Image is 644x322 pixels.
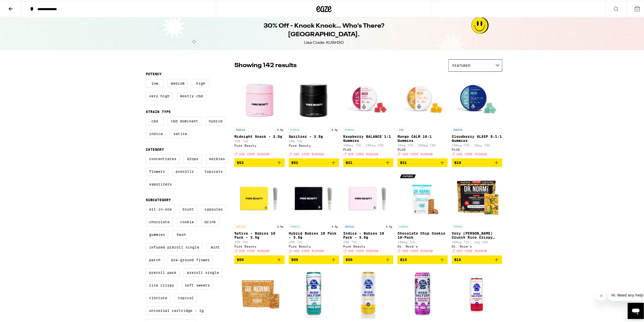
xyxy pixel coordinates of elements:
label: Drink [201,217,219,225]
a: Open page for Chocolate Chip Cookie 10-Pack from Dr. Norm's [397,170,448,254]
label: Soft Sweets [181,280,213,289]
p: HYBRID [289,223,301,228]
button: Add to bag [234,254,285,263]
p: Mango CALM 10:1 Gummies [397,134,448,142]
a: Open page for Indica - Babies 10 Pack - 3.5g from Pure Beauty [343,170,393,254]
button: Add to bag [234,157,285,166]
img: PLUS - Cloudberry SLEEP 5:1:1 Gummies [452,73,502,124]
p: HYBRID [343,126,355,131]
div: PLUS [397,147,448,150]
span: USE CODE KUSH30 [239,151,269,155]
img: Pabst Labs - Strawberry Kiwi High Seltzer [452,267,502,318]
p: Showing 142 results [234,60,297,69]
a: Open page for Very Berry Crunch Rice Crispy Treat from Dr. Norm's [452,170,502,254]
p: Midnight Snack - 3.5g [234,134,285,138]
img: Pure Beauty - Indica - Babies 10 Pack - 3.5g [343,170,393,221]
div: PLUS [343,147,393,150]
p: Spritzer - 3.5g [289,134,339,138]
label: Infused Preroll Single [146,242,202,251]
img: Pure Beauty - Sativa - Babies 10 Pack - 3.5g [234,170,285,221]
p: Sativa - Babies 10 Pack - 3.5g [234,230,285,238]
img: Pabst Labs - Daytime Guava 10:5 High Seltzer [289,267,339,318]
legend: Subcategory [146,197,171,201]
label: Universal Cartridge - 1g [146,305,207,314]
iframe: Close message [596,290,606,300]
button: Add to bag [397,157,448,166]
legend: Potency [146,71,162,75]
p: Raspberry BALANCE 1:1 Gummies [343,134,393,142]
p: 100mg THC: 20mg CBD [452,143,502,146]
label: Hash [172,229,190,238]
p: 3.5g [384,223,393,228]
span: $50 [346,257,352,261]
label: Pre-ground Flower [168,255,213,263]
div: Use Code: KUSH30 [304,39,344,45]
span: USE CODE KUSH30 [456,249,487,252]
button: Add to bag [289,254,339,263]
label: Rice Crispy [146,280,177,289]
img: Dr. Norm's - Fruity Crispy Rice Bar [234,267,285,318]
p: 3.5g [276,126,285,131]
span: $21 [346,160,352,164]
label: Chocolate [146,217,173,225]
label: Medium [168,78,188,87]
img: Pabst Labs - Lemon High Seltzer [343,267,393,318]
p: 28% THC [343,239,393,243]
p: HYBRID [452,223,464,228]
p: Chocolate Chip Cookie 10-Pack [397,230,448,238]
a: Open page for Midnight Snack - 3.5g from Pure Beauty [234,73,285,157]
div: Dr. Norm's [397,244,448,247]
img: Pure Beauty - Midnight Snack - 3.5g [234,73,285,124]
p: INDICA [234,126,246,131]
legend: Strain Type [146,109,171,113]
span: USE CODE KUSH30 [402,249,432,252]
label: Hybrid [205,116,226,124]
label: Flowers [146,166,168,175]
span: USE CODE KUSH30 [348,151,378,155]
a: Open page for Spritzer - 3.5g from Pure Beauty [289,73,339,157]
label: Drops [184,154,202,162]
iframe: Button to launch messaging window [628,302,644,318]
span: Featured [452,63,470,67]
label: Cookie [177,217,197,225]
label: Blunt [179,204,197,213]
label: CBD [146,116,163,124]
label: Prerolls [172,166,197,175]
button: Add to bag [452,157,502,166]
label: Concentrates [146,154,180,162]
label: Mostly CBD [177,91,206,99]
p: 20mg THC: 200mg CBD [397,143,448,146]
img: PLUS - Mango CALM 10:1 Gummies [397,73,448,124]
span: $50 [291,257,298,261]
span: Hi. Need any help? [3,4,36,8]
p: HYBRID [397,223,409,228]
img: Pabst Labs - Midnight Berries 10:3:2 High Seltzer [397,267,448,318]
span: $50 [237,257,244,261]
label: Preroll Single [184,267,222,276]
button: Add to bag [343,157,393,166]
label: Indica [146,128,166,137]
img: Pure Beauty - Hybrid Babies 10 Pack - 3.5g [289,170,339,221]
p: Very [PERSON_NAME] Crunch Rice Crispy Treat [452,230,502,238]
a: Open page for Raspberry BALANCE 1:1 Gummies from PLUS [343,73,393,157]
span: $52 [237,160,244,164]
label: Edibles [206,154,228,162]
label: Low [146,78,163,87]
p: 25% THC [234,239,285,243]
p: SATIVA [234,223,246,228]
span: USE CODE KUSH30 [294,249,324,252]
label: High [192,78,210,87]
span: $52 [291,160,298,164]
label: Very High [146,91,173,99]
img: Dr. Norm's - Very Berry Crunch Rice Crispy Treat [452,170,502,221]
div: Dr. Norm's [452,244,502,247]
iframe: Message from company [608,289,644,300]
label: Capsules [201,204,226,213]
div: PLUS [452,147,502,150]
a: Open page for Sativa - Babies 10 Pack - 3.5g from Pure Beauty [234,170,285,254]
span: USE CODE KUSH30 [402,151,432,155]
label: Patch [146,255,164,263]
p: 100mg THC [397,239,448,243]
legend: Category [146,146,164,150]
span: $15 [400,257,407,261]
